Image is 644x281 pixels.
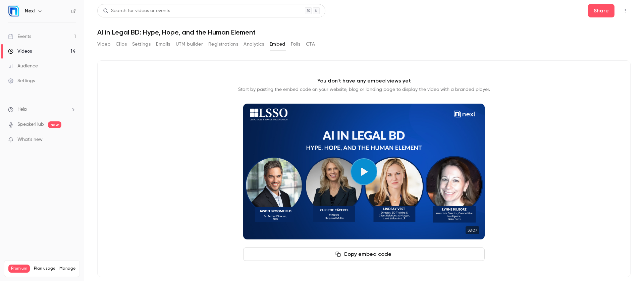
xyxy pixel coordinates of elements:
[8,265,30,273] span: Premium
[176,39,203,50] button: UTM builder
[17,106,27,113] span: Help
[238,86,490,93] p: Start by pasting the embed code on your website, blog or landing page to display the video with a...
[25,8,35,14] h6: Nexl
[59,266,75,271] a: Manage
[8,33,31,40] div: Events
[466,226,479,234] time: 58:07
[243,247,485,261] button: Copy embed code
[48,121,61,128] span: new
[8,106,76,113] li: help-dropdown-opener
[351,158,377,185] button: Play video
[317,77,411,85] p: You don't have any embed views yet
[103,7,170,14] div: Search for videos or events
[244,39,264,50] button: Analytics
[17,121,44,128] a: SpeakerHub
[8,77,35,84] div: Settings
[8,6,19,16] img: Nexl
[291,39,301,50] button: Polls
[97,39,110,50] button: Video
[306,39,315,50] button: CTA
[620,5,631,16] button: Top Bar Actions
[243,104,485,239] section: Cover
[8,63,38,69] div: Audience
[8,48,32,55] div: Videos
[588,4,614,17] button: Share
[270,39,285,50] button: Embed
[17,136,43,143] span: What's new
[208,39,238,50] button: Registrations
[34,266,55,271] span: Plan usage
[116,39,127,50] button: Clips
[132,39,151,50] button: Settings
[97,28,631,36] h1: AI in Legal BD: Hype, Hope, and the Human Element
[156,39,170,50] button: Emails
